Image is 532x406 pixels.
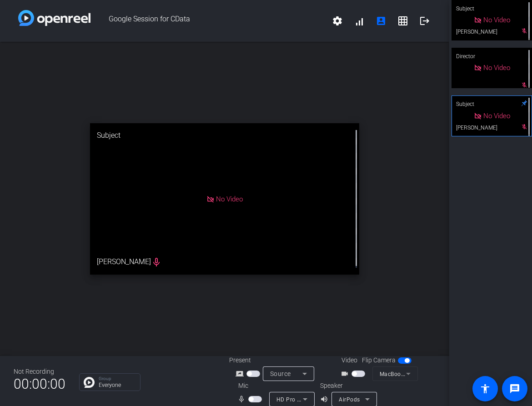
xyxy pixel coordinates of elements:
span: HD Pro Webcam C920 (046d:08e5) [276,396,370,403]
mat-icon: account_box [376,15,386,26]
mat-icon: logout [419,15,430,26]
mat-icon: screen_share_outline [236,368,246,379]
span: Source [270,370,291,377]
div: Subject [452,95,532,113]
span: Google Session for CData [90,10,326,32]
p: Group [99,376,136,381]
span: Video [341,356,357,365]
mat-icon: mic_none [237,394,248,405]
img: Chat Icon [84,377,95,388]
mat-icon: message [509,383,520,394]
mat-icon: settings [332,15,343,26]
div: Not Recording [14,367,65,376]
div: Mic [229,381,320,391]
mat-icon: volume_up [320,394,331,405]
span: 00:00:00 [14,373,65,395]
p: Everyone [99,382,136,388]
span: AirPods [339,396,360,403]
div: Present [229,356,320,365]
img: white-gradient.svg [18,10,90,26]
button: signal_cellular_alt [348,10,370,32]
span: No Video [483,64,510,72]
span: No Video [216,195,243,203]
mat-icon: grid_on [397,15,408,26]
mat-icon: videocam_outline [341,368,351,379]
mat-icon: accessibility [480,383,491,394]
div: Director [452,48,532,65]
div: Subject [90,123,360,148]
span: No Video [483,112,510,120]
span: Flip Camera [362,356,396,365]
div: Speaker [320,381,375,391]
span: No Video [483,16,510,24]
